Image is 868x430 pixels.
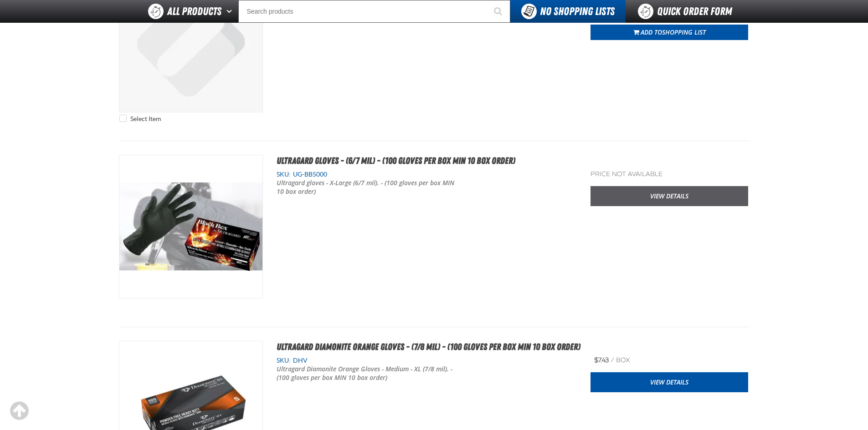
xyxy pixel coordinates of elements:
[591,186,748,206] a: View Details
[540,5,615,18] span: No Shopping Lists
[616,356,630,364] span: box
[119,155,262,298] : View Details of the Ultragard gloves - (6/7 mil) - (100 gloves per box MIN 10 box order)
[291,171,327,178] span: UG-BB5000
[119,155,262,298] img: Ultragard gloves - (6/7 mil) - (100 gloves per box MIN 10 box order)
[277,170,577,179] div: SKU:
[277,356,577,365] div: SKU:
[9,401,29,421] div: Scroll to the top
[119,115,161,123] label: Select Item
[641,28,706,36] span: Add to
[591,25,748,40] button: Add toShopping List
[277,179,457,196] p: Ultragard gloves - X-Large (6/7 mil). - (100 gloves per box MIN 10 box order)
[291,357,308,364] span: DHV
[119,115,127,122] input: Select Item
[277,155,515,166] a: Ultragard gloves - (6/7 mil) - (100 gloves per box MIN 10 box order)
[591,372,748,392] a: View Details
[167,3,221,20] span: All Products
[277,365,457,382] p: Ultragard Diamonite Orange Gloves - Medium - XL (7/8 mil). - (100 gloves per box MIN 10 box order)
[662,28,706,36] span: Shopping List
[611,356,614,364] span: /
[594,356,609,364] span: $7.43
[591,170,663,179] div: Price not available
[277,341,580,352] a: Ultragard Diamonite Orange Gloves - (7/8 mil) - (100 gloves per box MIN 10 box order)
